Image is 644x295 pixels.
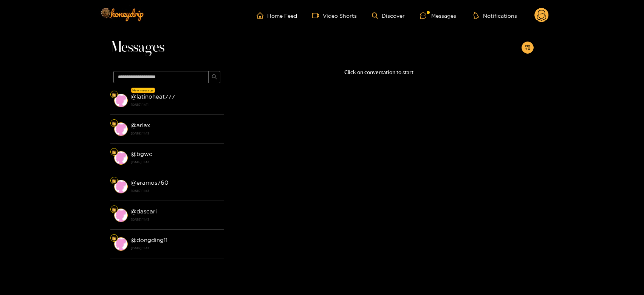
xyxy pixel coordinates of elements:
span: home [257,12,267,19]
a: Home Feed [257,12,297,19]
img: Fan Level [112,93,116,97]
strong: [DATE] 11:43 [131,159,220,165]
strong: @ arlax [131,122,150,128]
p: Click on conversation to start [224,68,534,77]
strong: [DATE] 11:43 [131,187,220,194]
strong: [DATE] 14:11 [131,101,220,108]
strong: [DATE] 11:43 [131,245,220,252]
div: New message [131,88,155,93]
strong: [DATE] 11:43 [131,130,220,137]
img: conversation [114,94,128,107]
strong: @ dascari [131,208,157,215]
strong: @ eramos760 [131,179,169,186]
img: Fan Level [112,150,116,154]
strong: @ bgwc [131,151,152,157]
button: appstore-add [522,42,534,54]
button: search [208,71,220,83]
img: Fan Level [112,236,116,241]
div: Messages [420,11,456,20]
img: conversation [114,209,128,222]
a: Video Shorts [312,12,357,19]
button: Notifications [471,12,519,19]
img: conversation [114,237,128,251]
img: conversation [114,151,128,165]
img: Fan Level [112,121,116,126]
img: conversation [114,122,128,136]
span: Messages [110,39,164,57]
strong: [DATE] 11:43 [131,216,220,223]
img: Fan Level [112,179,116,183]
img: conversation [114,180,128,193]
strong: @ dongding11 [131,237,167,243]
img: Fan Level [112,207,116,212]
span: search [212,74,217,80]
strong: @ latinoheat777 [131,93,175,100]
a: Discover [372,12,405,19]
span: appstore-add [525,45,531,51]
span: video-camera [312,12,323,19]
